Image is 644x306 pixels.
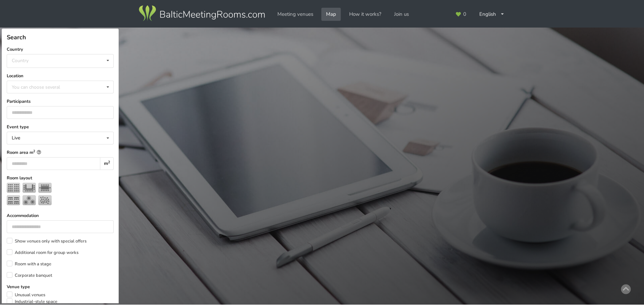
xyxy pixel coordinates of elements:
[38,195,52,205] img: Reception
[475,8,509,21] div: English
[38,183,52,193] img: Boardroom
[108,160,110,165] sup: 2
[12,58,29,63] div: Country
[7,183,20,193] img: Theater
[33,149,35,153] sup: 2
[344,8,386,21] a: How it works?
[7,73,114,79] label: Location
[321,8,341,21] a: Map
[463,12,466,17] span: 0
[22,183,36,193] img: U-shape
[7,98,114,105] label: Participants
[100,157,114,170] div: m
[7,175,114,181] label: Room layout
[7,298,57,305] label: Industrial-style space
[7,249,78,256] label: Additional room for group works
[7,283,114,290] label: Venue type
[7,212,114,219] label: Accommodation
[7,124,114,130] label: Event type
[7,272,52,279] label: Corporate banquet
[7,195,20,205] img: Classroom
[273,8,318,21] a: Meeting venues
[7,46,114,53] label: Country
[7,238,87,245] label: Show venues only with special offers
[138,4,266,23] img: Baltic Meeting Rooms
[22,195,36,205] img: Banquet
[389,8,414,21] a: Join us
[7,33,26,41] span: Search
[7,292,45,298] label: Unusual venues
[12,136,20,140] div: Live
[10,83,75,91] div: You can choose several
[7,149,114,156] label: Room area m
[7,261,51,267] label: Room with a stage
